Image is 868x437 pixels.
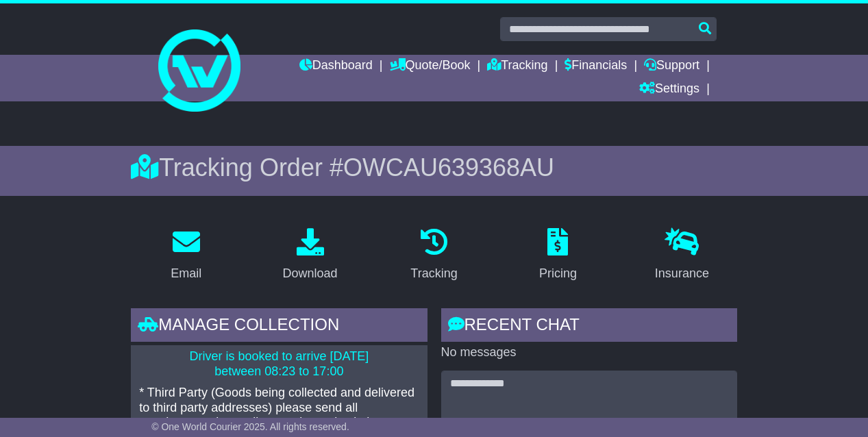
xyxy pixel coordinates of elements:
[441,308,737,345] div: RECENT CHAT
[343,153,554,182] span: OWCAU639368AU
[162,223,210,288] a: Email
[646,223,718,288] a: Insurance
[530,223,586,288] a: Pricing
[299,55,373,78] a: Dashboard
[283,264,338,283] div: Download
[139,349,419,379] p: Driver is booked to arrive [DATE] between 08:23 to 17:00
[131,308,427,345] div: Manage collection
[539,264,577,283] div: Pricing
[171,264,201,283] div: Email
[131,153,737,182] div: Tracking Order #
[410,264,457,283] div: Tracking
[274,223,347,288] a: Download
[487,55,547,78] a: Tracking
[390,55,471,78] a: Quote/Book
[565,55,627,78] a: Financials
[655,264,709,283] div: Insurance
[639,78,699,101] a: Settings
[644,55,699,78] a: Support
[441,345,737,360] p: No messages
[401,223,466,288] a: Tracking
[151,421,349,432] span: © One World Courier 2025. All rights reserved.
